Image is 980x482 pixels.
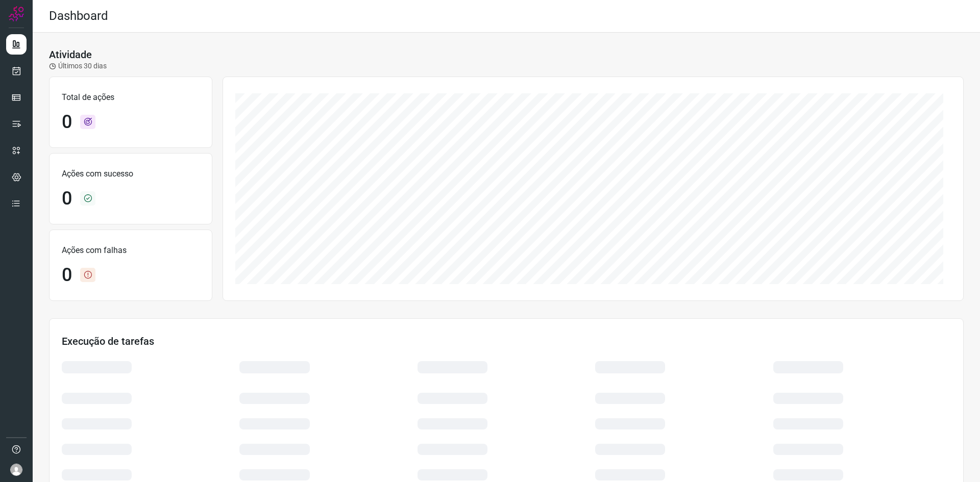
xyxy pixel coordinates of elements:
h3: Atividade [49,48,92,61]
h2: Dashboard [49,9,108,23]
h1: 0 [62,264,72,286]
img: avatar-user-boy.jpg [10,464,22,476]
p: Ações com falhas [62,244,200,257]
p: Últimos 30 dias [49,61,107,71]
img: Logo [9,6,24,21]
h3: Execução de tarefas [62,335,951,347]
h1: 0 [62,111,72,133]
h1: 0 [62,188,72,210]
p: Total de ações [62,91,200,104]
p: Ações com sucesso [62,168,200,180]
